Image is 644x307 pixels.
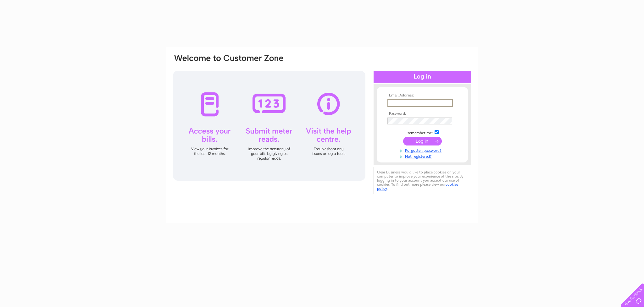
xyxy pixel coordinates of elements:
[387,153,459,159] a: Not registered?
[374,167,471,194] div: Clear Business would like to place cookies on your computer to improve your experience of the sit...
[386,129,459,135] td: Remember me?
[386,93,459,98] th: Email Address:
[377,182,458,191] a: cookies policy
[386,112,459,116] th: Password:
[403,137,442,145] input: Submit
[387,147,459,153] a: Forgotten password?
